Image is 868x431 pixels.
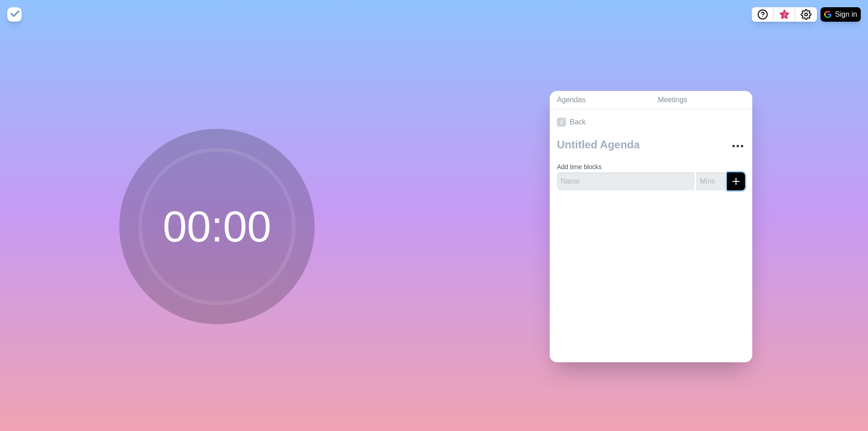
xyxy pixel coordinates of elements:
button: More [729,137,747,155]
span: 3 [781,11,788,19]
input: Mins [696,172,725,190]
label: Add time blocks [557,163,602,171]
img: google logo [824,11,831,18]
button: Sign in [821,7,861,22]
a: Meetings [651,91,752,109]
button: Settings [795,7,817,22]
a: Agendas [550,91,651,109]
button: Help [752,7,774,22]
a: Back [550,109,752,135]
img: timeblocks logo [7,7,22,22]
input: Name [557,172,694,190]
button: What’s new [774,7,795,22]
